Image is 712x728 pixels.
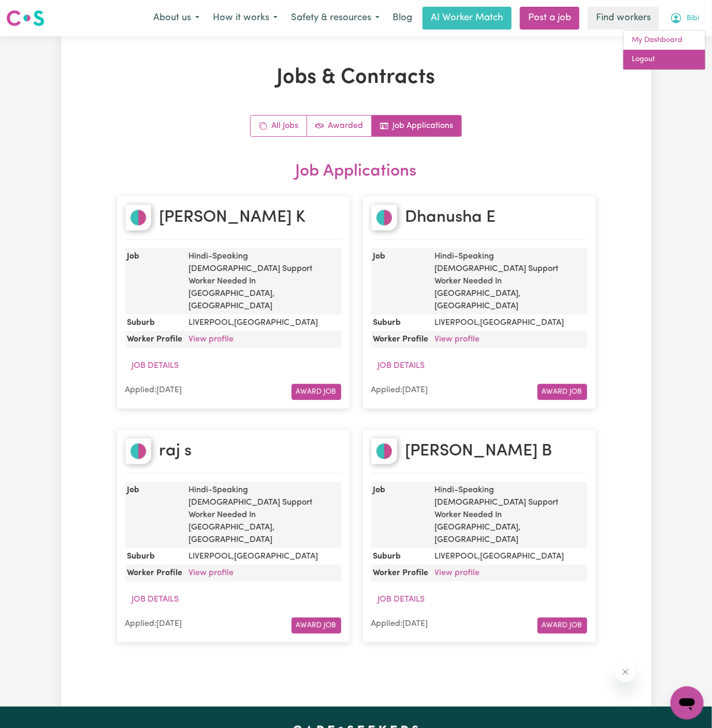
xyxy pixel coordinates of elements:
[125,315,185,331] dt: Suburb
[431,548,587,565] dd: LIVERPOOL , [GEOGRAPHIC_DATA]
[6,9,45,27] img: Careseekers logo
[371,331,431,348] dt: Worker Profile
[125,548,185,565] dt: Suburb
[520,7,579,30] a: Post a job
[292,618,341,634] button: Award Job
[206,7,284,29] button: How it works
[431,248,587,315] dd: Hindi-Speaking [DEMOGRAPHIC_DATA] Support Worker Needed In [GEOGRAPHIC_DATA], [GEOGRAPHIC_DATA]
[6,6,45,30] a: Careseekers logo
[431,482,587,548] dd: Hindi-Speaking [DEMOGRAPHIC_DATA] Support Worker Needed In [GEOGRAPHIC_DATA], [GEOGRAPHIC_DATA]
[435,335,480,344] a: View profile
[159,441,192,461] h2: raj s
[423,7,512,30] a: AI Worker Match
[623,31,705,50] a: My Dashboard
[307,116,372,136] a: Active jobs
[372,116,461,136] a: Job applications
[125,482,185,548] dt: Job
[292,384,341,400] button: Award Job
[663,7,706,29] button: My Account
[125,620,182,628] span: Applied: [DATE]
[185,548,341,565] dd: LIVERPOOL , [GEOGRAPHIC_DATA]
[371,386,428,394] span: Applied: [DATE]
[623,30,706,70] div: My Account
[125,331,185,348] dt: Worker Profile
[125,386,182,394] span: Applied: [DATE]
[386,7,418,30] a: Blog
[431,315,587,331] dd: LIVERPOOL , [GEOGRAPHIC_DATA]
[371,248,431,315] dt: Job
[537,384,587,400] button: Award Job
[125,590,186,609] button: Job Details
[371,482,431,548] dt: Job
[435,569,480,577] a: View profile
[159,208,306,227] h2: [PERSON_NAME] K
[405,441,553,461] h2: [PERSON_NAME] B
[588,7,659,30] a: Find workers
[371,315,431,331] dt: Suburb
[615,662,636,682] iframe: Close message
[125,205,151,231] img: Adama
[125,356,186,376] button: Job Details
[371,356,432,376] button: Job Details
[537,618,587,634] button: Award Job
[671,687,704,720] iframe: Button to launch messaging window
[6,7,63,16] span: Need any help?
[185,482,341,548] dd: Hindi-Speaking [DEMOGRAPHIC_DATA] Support Worker Needed In [GEOGRAPHIC_DATA], [GEOGRAPHIC_DATA]
[371,548,431,565] dt: Suburb
[189,569,234,577] a: View profile
[371,565,431,581] dt: Worker Profile
[189,335,234,344] a: View profile
[147,7,206,29] button: About us
[371,438,397,464] img: YASREEN
[185,248,341,315] dd: Hindi-Speaking [DEMOGRAPHIC_DATA] Support Worker Needed In [GEOGRAPHIC_DATA], [GEOGRAPHIC_DATA]
[623,50,705,69] a: Logout
[117,162,596,181] h2: Job Applications
[405,208,496,227] h2: Dhanusha E
[371,205,397,231] img: Dhanusha
[251,116,307,136] a: All jobs
[687,13,699,24] span: Bibi
[371,590,432,609] button: Job Details
[125,438,151,464] img: raj
[185,315,341,331] dd: LIVERPOOL , [GEOGRAPHIC_DATA]
[371,620,428,628] span: Applied: [DATE]
[117,65,596,90] h1: Jobs & Contracts
[125,565,185,581] dt: Worker Profile
[284,7,386,29] button: Safety & resources
[125,248,185,315] dt: Job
